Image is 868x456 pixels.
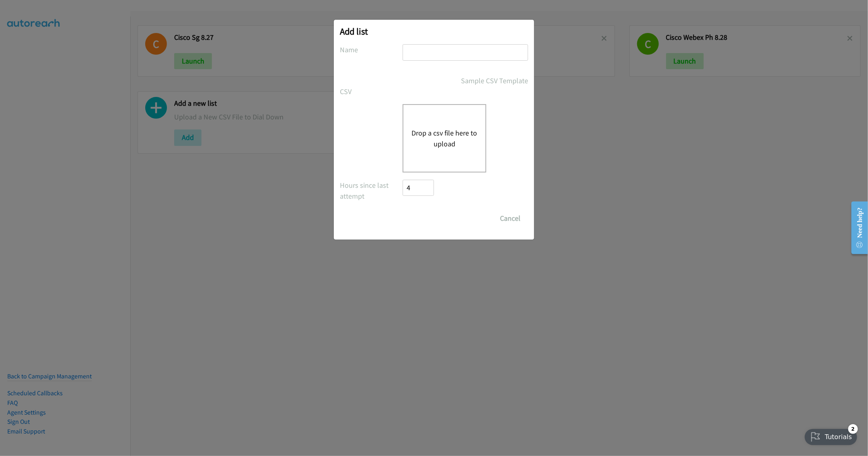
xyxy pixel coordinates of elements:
button: Drop a csv file here to upload [411,127,477,149]
h2: Add list [340,26,528,37]
iframe: Checklist [800,421,862,450]
button: Cancel [492,210,528,226]
iframe: Resource Center [845,196,868,260]
label: Name [340,44,403,55]
label: Hours since last attempt [340,180,403,201]
a: Sample CSV Template [461,75,528,86]
label: CSV [340,86,403,97]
